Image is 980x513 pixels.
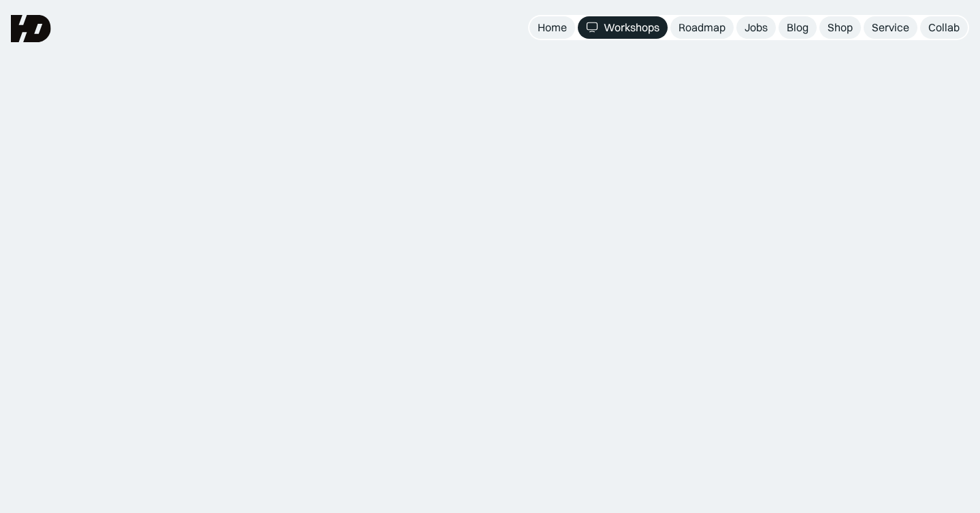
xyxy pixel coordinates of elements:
[529,16,575,39] a: Home
[779,16,817,39] a: Blog
[578,16,668,39] a: Workshops
[604,20,659,35] div: Workshops
[828,20,853,35] div: Shop
[736,16,776,39] a: Jobs
[819,16,861,39] a: Shop
[538,20,567,35] div: Home
[670,16,734,39] a: Roadmap
[679,20,725,35] div: Roadmap
[787,20,808,35] div: Blog
[872,20,909,35] div: Service
[864,16,917,39] a: Service
[745,20,768,35] div: Jobs
[920,16,968,39] a: Collab
[928,20,960,35] div: Collab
